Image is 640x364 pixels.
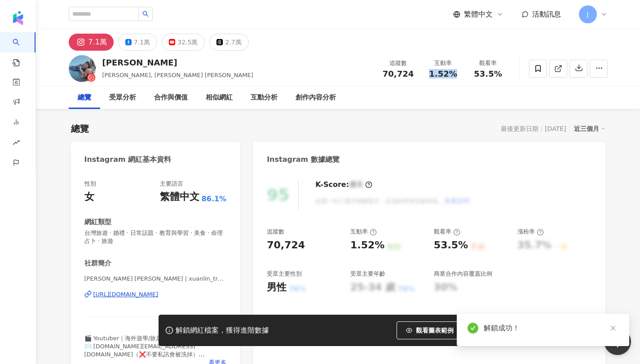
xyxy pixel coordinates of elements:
span: 70,724 [383,69,414,78]
span: 台灣旅遊 · 婚禮 · 日常話題 · 教育與學習 · 美食 · 命理占卜 · 旅遊 [84,229,227,245]
div: 最後更新日期：[DATE] [501,125,566,132]
span: 1.52% [429,69,457,78]
button: 32.5萬 [162,34,205,51]
div: 互動率 [350,228,377,236]
div: [URL][DOMAIN_NAME] [93,290,159,299]
div: 解鎖網紅檔案，獲得進階數據 [176,326,269,335]
div: 53.5% [434,238,468,252]
span: rise [13,134,20,154]
div: 7.1萬 [88,36,107,48]
div: 70,724 [267,238,305,252]
div: 女 [84,190,94,204]
div: 性別 [84,180,96,188]
div: Instagram 數據總覽 [267,155,340,165]
div: 互動分析 [251,92,278,103]
span: 活動訊息 [532,10,561,18]
div: Instagram 網紅基本資料 [84,155,172,165]
img: logo icon [11,11,25,25]
div: 總覽 [71,122,89,135]
div: 總覽 [78,92,91,103]
div: 合作與價值 [154,92,188,103]
a: [URL][DOMAIN_NAME] [84,290,227,299]
div: 受眾主要年齡 [350,270,385,278]
div: 相似網紅 [206,92,233,103]
span: 觀看圖表範例 [416,327,454,334]
img: KOL Avatar [69,55,96,82]
div: 漲粉率 [517,228,544,236]
div: 社群簡介 [84,259,111,268]
div: 互動率 [426,59,460,68]
div: 追蹤數 [267,228,284,236]
span: 53.5% [474,69,502,78]
span: close [610,325,616,331]
div: 追蹤數 [381,59,415,68]
div: 受眾分析 [109,92,136,103]
button: 7.1萬 [118,34,157,51]
button: 7.1萬 [69,34,114,51]
a: search [13,32,31,67]
span: 86.1% [202,194,227,204]
div: 32.5萬 [177,36,198,48]
div: 繁體中文 [160,190,199,204]
div: 解鎖成功！ [484,323,618,334]
div: 主要語言 [160,180,183,188]
div: 7.1萬 [134,36,150,48]
span: J [587,9,588,19]
div: 觀看率 [471,59,505,68]
div: 商業合作內容覆蓋比例 [434,270,492,278]
div: 受眾主要性別 [267,270,302,278]
span: [PERSON_NAME] [PERSON_NAME] | xuanlin_travel [84,275,227,283]
div: 男性 [267,281,287,295]
button: 2.7萬 [209,34,248,51]
button: 觀看圖表範例 [397,321,463,339]
span: check-circle [468,323,478,334]
div: 1.52% [350,238,384,252]
div: 創作內容分析 [296,92,336,103]
div: 2.7萬 [225,36,241,48]
div: 網紅類型 [84,217,111,227]
span: search [142,11,149,17]
span: 繁體中文 [464,9,493,19]
div: K-Score : [315,180,372,190]
div: 觀看率 [434,228,460,236]
div: 近三個月 [574,123,605,134]
div: [PERSON_NAME] [102,57,253,68]
span: [PERSON_NAME], [PERSON_NAME] [PERSON_NAME] [102,72,253,78]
